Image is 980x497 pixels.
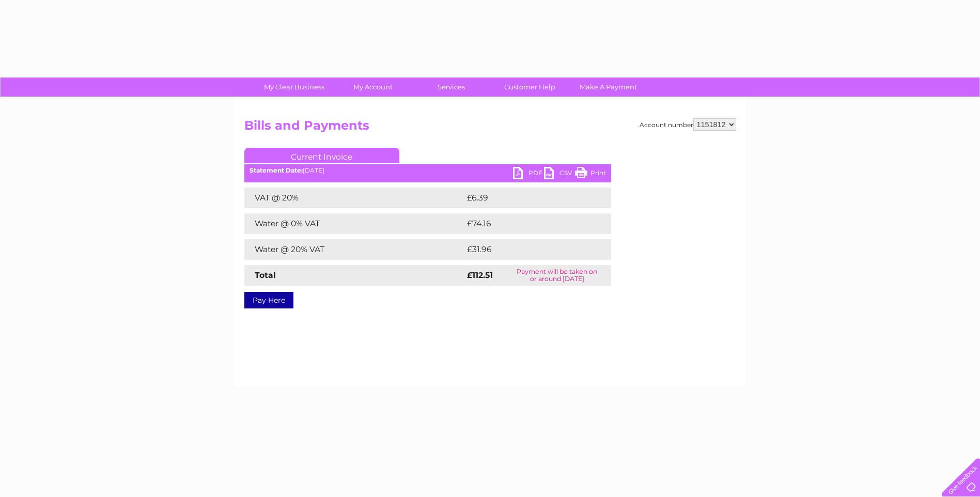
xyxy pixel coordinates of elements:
div: Account number [640,118,736,131]
strong: Total [255,270,276,280]
strong: £112.51 [467,270,493,280]
a: Services [409,77,494,97]
a: My Clear Business [252,77,337,97]
td: £74.16 [464,213,589,234]
td: VAT @ 20% [244,188,464,208]
a: Pay Here [244,292,293,308]
td: Water @ 0% VAT [244,213,464,234]
a: CSV [544,167,575,182]
a: Customer Help [487,77,572,97]
b: Statement Date: [250,166,303,174]
td: Payment will be taken on or around [DATE] [503,265,611,286]
div: [DATE] [244,167,611,174]
td: £31.96 [464,239,589,260]
a: Current Invoice [244,148,399,163]
a: My Account [330,77,415,97]
td: Water @ 20% VAT [244,239,464,260]
td: £6.39 [464,188,587,208]
a: Print [575,167,606,182]
a: Make A Payment [566,77,651,97]
h2: Bills and Payments [244,118,736,138]
a: PDF [513,167,544,182]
